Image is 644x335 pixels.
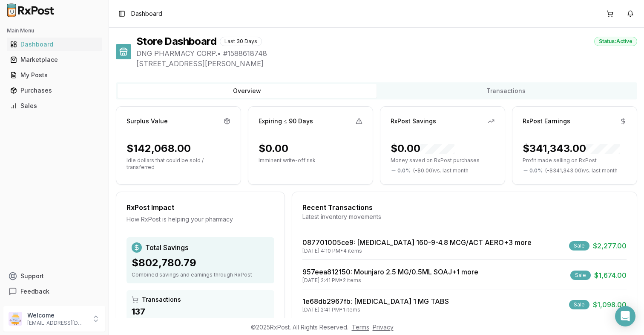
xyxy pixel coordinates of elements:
[377,84,635,98] button: Transactions
[545,167,618,174] span: ( - $341,343.00 ) vs. last month
[593,300,627,310] span: $1,098.00
[7,67,102,83] a: My Posts
[352,323,369,331] a: Terms
[302,238,532,247] a: 087701005ce9: [MEDICAL_DATA] 160-9-4.8 MCG/ACT AERO+3 more
[302,277,478,284] div: [DATE] 2:41 PM • 2 items
[302,306,449,313] div: [DATE] 2:41 PM • 1 items
[3,284,105,299] button: Feedback
[220,37,262,46] div: Last 30 Days
[27,311,86,320] p: Welcome
[523,117,570,125] div: RxPost Earnings
[7,27,102,34] h2: Main Menu
[132,271,269,278] div: Combined savings and earnings through RxPost
[126,215,274,224] div: How RxPost is helping your pharmacy
[570,271,591,280] div: Sale
[569,300,589,309] div: Sale
[397,167,411,174] span: 0.0 %
[9,312,22,326] img: User avatar
[413,167,469,174] span: ( - $0.00 ) vs. last month
[594,270,627,280] span: $1,674.00
[259,117,313,125] div: Expiring ≤ 90 Days
[529,167,543,174] span: 0.0 %
[259,142,288,155] div: $0.00
[7,98,102,114] a: Sales
[593,241,627,251] span: $2,277.00
[10,86,98,95] div: Purchases
[3,38,105,51] button: Dashboard
[3,84,105,97] button: Purchases
[3,268,105,284] button: Support
[131,9,162,18] nav: breadcrumb
[302,248,532,254] div: [DATE] 4:10 PM • 4 items
[523,157,627,164] p: Profit made selling on RxPost
[136,48,637,58] span: DNG PHARMACY CORP. • # 1588618748
[136,58,637,69] span: [STREET_ADDRESS][PERSON_NAME]
[302,297,449,306] a: 1e68db2967fb: [MEDICAL_DATA] 1 MG TABS
[7,37,102,52] a: Dashboard
[373,323,394,331] a: Privacy
[523,142,620,155] div: $341,343.00
[145,242,188,253] span: Total Savings
[3,99,105,113] button: Sales
[3,3,58,17] img: RxPost Logo
[10,40,98,49] div: Dashboard
[132,256,269,270] div: $802,780.79
[7,52,102,67] a: Marketplace
[391,117,436,125] div: RxPost Savings
[126,142,191,155] div: $142,068.00
[136,35,216,48] h1: Store Dashboard
[391,157,494,164] p: Money saved on RxPost purchases
[10,55,98,64] div: Marketplace
[10,71,98,79] div: My Posts
[132,306,269,318] div: 137
[20,287,49,296] span: Feedback
[259,157,362,164] p: Imminent write-off risk
[391,142,454,155] div: $0.00
[27,320,86,326] p: [EMAIL_ADDRESS][DOMAIN_NAME]
[302,202,627,213] div: Recent Transactions
[594,37,637,46] div: Status: Active
[569,241,589,251] div: Sale
[126,117,168,125] div: Surplus Value
[7,83,102,98] a: Purchases
[302,268,478,276] a: 957eea812150: Mounjaro 2.5 MG/0.5ML SOAJ+1 more
[10,102,98,110] div: Sales
[118,84,377,98] button: Overview
[126,202,274,213] div: RxPost Impact
[615,306,635,326] div: Open Intercom Messenger
[126,157,230,171] p: Idle dollars that could be sold / transferred
[142,295,181,304] span: Transactions
[3,53,105,67] button: Marketplace
[131,9,162,18] span: Dashboard
[302,213,627,221] div: Latest inventory movements
[3,68,105,82] button: My Posts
